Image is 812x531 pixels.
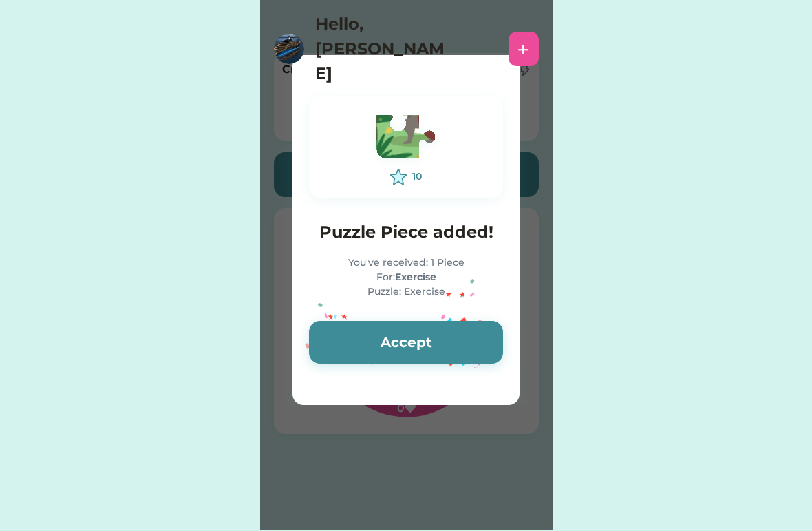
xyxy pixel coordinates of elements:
strong: Exercise [395,271,436,283]
img: https%3A%2F%2F1dfc823d71cc564f25c7cc035732a2d8.cdn.bubble.io%2Ff1660575454819x634656664034152700%... [274,34,304,64]
h4: Hello, [PERSON_NAME] [315,12,453,86]
img: Vector.svg [368,109,444,169]
button: Accept [309,321,503,364]
div: + [517,39,529,59]
div: 10 [412,169,422,184]
div: You've received: 1 Piece For: Puzzle: Exercise [309,256,503,299]
img: interface-favorite-star--reward-rating-rate-social-star-media-favorite-like-stars.svg [390,169,407,185]
h4: Puzzle Piece added! [309,220,503,244]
